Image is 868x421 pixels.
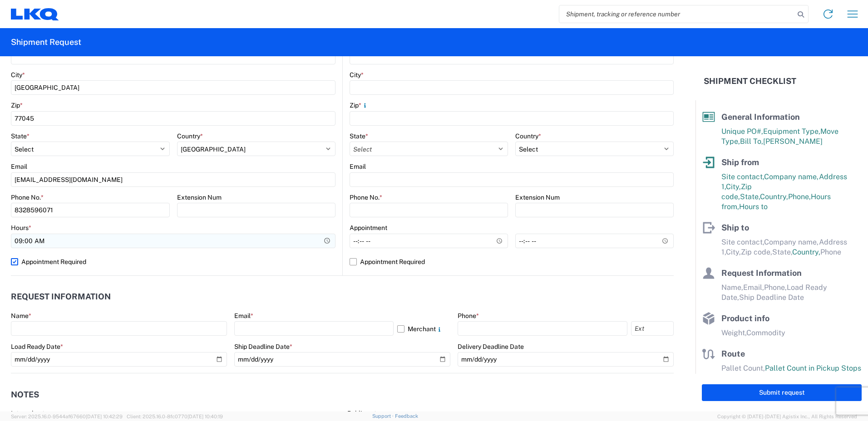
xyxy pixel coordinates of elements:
a: Support [372,413,395,419]
h2: Shipment Request [11,37,81,48]
span: Company name, [764,172,819,181]
span: Ship to [721,223,749,232]
span: Country, [792,248,820,256]
span: Equipment Type, [763,127,820,136]
span: Company name, [764,238,819,246]
span: Weight, [721,328,746,337]
h2: Request Information [11,292,111,301]
span: Server: 2025.16.0-9544af67660 [11,414,123,419]
span: [DATE] 10:42:29 [86,414,123,419]
span: Request Information [721,268,802,278]
label: Public notes [347,409,390,417]
label: Email [350,162,366,171]
span: State, [740,192,760,201]
span: Email, [743,283,764,292]
label: Appointment [350,224,387,232]
span: Zip code, [741,248,772,256]
span: Site contact, [721,238,764,246]
label: Email [11,162,27,171]
span: State, [772,248,792,256]
label: Phone No. [350,193,382,201]
label: Ship Deadline Date [234,343,292,351]
input: Ext [631,321,674,336]
span: Ship from [721,157,759,167]
span: City, [726,248,741,256]
label: Appointment Required [11,255,335,269]
span: Hours to [739,202,768,211]
label: Internal notes [11,409,51,417]
span: Product info [721,313,769,323]
span: Name, [721,283,743,292]
label: State [350,132,368,140]
label: City [11,71,25,79]
label: Phone No. [11,193,44,201]
span: Unique PO#, [721,127,763,136]
label: Merchant [397,321,450,336]
label: Zip [11,101,23,109]
span: Pallet Count, [721,364,765,372]
label: Extension Num [515,193,560,201]
label: City [350,71,364,79]
span: Bill To, [740,137,763,146]
label: Name [11,312,31,320]
label: Phone [458,312,479,320]
span: Ship Deadline Date [739,293,804,302]
label: State [11,132,30,140]
span: Client: 2025.16.0-8fc0770 [127,414,223,419]
span: City, [726,182,741,191]
span: Phone, [764,283,787,292]
span: General Information [721,112,800,122]
h2: Notes [11,390,39,399]
label: Zip [350,101,369,109]
label: Load Ready Date [11,343,63,351]
span: Phone [820,248,841,256]
span: Route [721,349,745,358]
label: Country [515,132,541,140]
span: [DATE] 10:40:19 [187,414,223,419]
label: Email [234,312,253,320]
a: Feedback [395,413,418,419]
label: Delivery Deadline Date [458,343,524,351]
span: Copyright © [DATE]-[DATE] Agistix Inc., All Rights Reserved [717,412,857,421]
label: Extension Num [177,193,222,201]
span: Site contact, [721,172,764,181]
span: Pallet Count in Pickup Stops equals Pallet Count in delivery stops [721,364,861,382]
span: Phone, [788,192,811,201]
span: Country, [760,192,788,201]
label: Appointment Required [350,255,674,269]
button: Submit request [702,384,862,401]
span: [PERSON_NAME] [763,137,823,146]
label: Country [177,132,203,140]
span: Commodity [746,328,785,337]
h2: Shipment Checklist [704,76,796,87]
input: Shipment, tracking or reference number [559,5,794,23]
label: Hours [11,224,31,232]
